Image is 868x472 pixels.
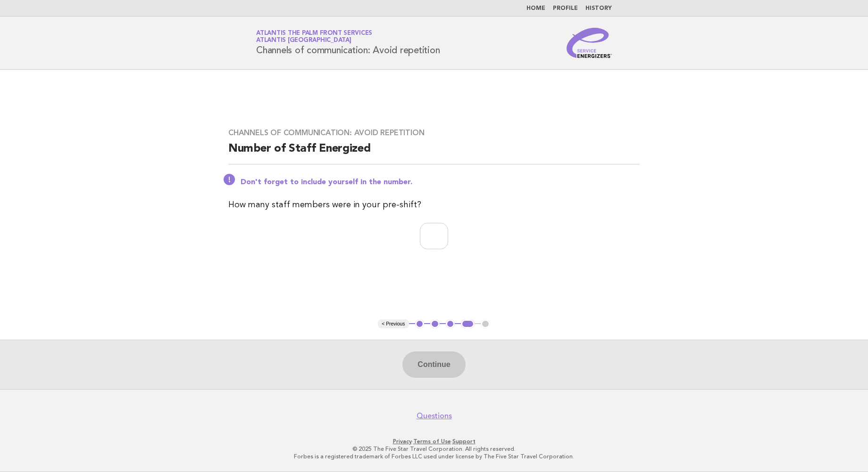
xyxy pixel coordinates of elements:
a: Home [526,6,545,11]
p: Don't forget to include yourself in the number. [241,178,640,187]
h2: Number of Staff Energized [228,141,640,164]
button: 1 [415,319,425,329]
a: Atlantis The Palm Front ServicesAtlantis [GEOGRAPHIC_DATA] [256,30,372,43]
a: History [585,6,612,11]
img: Service Energizers [567,28,612,58]
h1: Channels of communication: Avoid repetition [256,31,440,55]
button: 4 [461,319,475,329]
button: 2 [430,319,440,329]
p: · · [145,438,723,445]
a: Questions [417,411,452,421]
button: < Previous [378,319,409,329]
p: © 2025 The Five Star Travel Corporation. All rights reserved. [145,445,723,453]
p: How many staff members were in your pre-shift? [228,198,640,212]
a: Privacy [393,438,412,445]
h3: Channels of communication: Avoid repetition [228,128,640,138]
a: Profile [553,6,578,11]
p: Forbes is a registered trademark of Forbes LLC used under license by The Five Star Travel Corpora... [145,453,723,460]
a: Support [452,438,476,445]
button: 3 [446,319,455,329]
span: Atlantis [GEOGRAPHIC_DATA] [256,38,351,44]
a: Terms of Use [413,438,451,445]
